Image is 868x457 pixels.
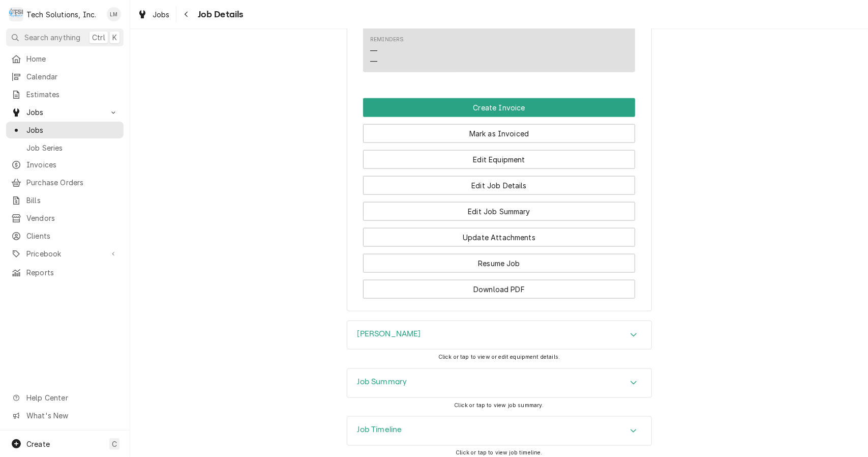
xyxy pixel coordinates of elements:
[6,389,124,406] a: Go to Help Center
[107,7,121,21] div: LM
[357,425,402,435] h3: Job Timeline
[363,254,635,273] button: Resume Job
[112,439,117,449] span: C
[347,416,652,446] div: Job Timeline
[26,159,118,170] span: Invoices
[6,104,124,121] a: Go to Jobs
[178,6,195,22] button: Navigate back
[153,9,170,20] span: Jobs
[26,107,103,118] span: Jobs
[26,213,118,223] span: Vendors
[92,32,105,43] span: Ctrl
[363,98,635,299] div: Button Group
[347,417,651,445] div: Accordion Header
[363,176,635,195] button: Edit Job Details
[363,143,635,169] div: Button Group Row
[26,142,118,153] span: Job Series
[112,32,117,43] span: K
[26,89,118,100] span: Estimates
[6,407,124,424] a: Go to What's New
[363,117,635,143] div: Button Group Row
[347,321,652,350] div: Simonelli
[26,177,118,188] span: Purchase Orders
[107,7,121,21] div: Leah Meadows's Avatar
[6,68,124,85] a: Calendar
[370,45,377,56] div: —
[363,273,635,299] div: Button Group Row
[438,354,560,360] span: Click or tap to view or edit equipment details.
[363,202,635,221] button: Edit Job Summary
[26,248,103,259] span: Pricebook
[370,36,404,44] div: Reminders
[6,264,124,281] a: Reports
[26,267,118,278] span: Reports
[363,98,635,117] div: Button Group Row
[26,410,117,421] span: What's New
[26,231,118,241] span: Clients
[363,195,635,221] div: Button Group Row
[363,98,635,117] button: Create Invoice
[26,125,118,135] span: Jobs
[347,369,651,397] div: Accordion Header
[24,32,80,43] span: Search anything
[363,124,635,143] button: Mark as Invoiced
[347,321,651,350] button: Accordion Details Expand Trigger
[363,228,635,247] button: Update Attachments
[363,280,635,299] button: Download PDF
[6,156,124,173] a: Invoices
[6,50,124,67] a: Home
[456,450,542,456] span: Click or tap to view job timeline.
[6,86,124,103] a: Estimates
[9,7,23,21] div: Tech Solutions, Inc.'s Avatar
[6,245,124,262] a: Go to Pricebook
[26,9,96,20] div: Tech Solutions, Inc.
[363,150,635,169] button: Edit Equipment
[6,139,124,156] a: Job Series
[363,3,635,77] div: Client Contact List
[9,7,23,21] div: T
[26,195,118,206] span: Bills
[347,368,652,398] div: Job Summary
[133,6,174,23] a: Jobs
[363,221,635,247] div: Button Group Row
[363,3,635,72] div: Contact
[26,71,118,82] span: Calendar
[26,53,118,64] span: Home
[370,36,404,67] div: Reminders
[26,440,50,448] span: Create
[6,28,124,46] button: Search anythingCtrlK
[6,210,124,226] a: Vendors
[357,377,407,387] h3: Job Summary
[454,402,544,409] span: Click or tap to view job summary.
[6,174,124,191] a: Purchase Orders
[347,321,651,350] div: Accordion Header
[6,227,124,244] a: Clients
[363,169,635,195] div: Button Group Row
[370,56,377,67] div: —
[357,329,421,339] h3: [PERSON_NAME]
[347,369,651,397] button: Accordion Details Expand Trigger
[195,8,244,21] span: Job Details
[6,122,124,138] a: Jobs
[26,392,117,403] span: Help Center
[6,192,124,209] a: Bills
[347,417,651,445] button: Accordion Details Expand Trigger
[363,247,635,273] div: Button Group Row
